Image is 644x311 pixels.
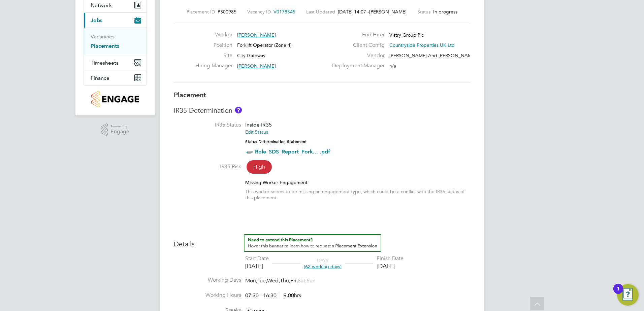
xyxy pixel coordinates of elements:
span: Wed, [267,277,280,284]
span: In progress [433,9,457,15]
span: Forklift Operator (Zone 4) [237,42,292,48]
span: Timesheets [91,60,119,66]
span: [DATE] 14:07 - [338,9,369,15]
label: Vacancy ID [247,9,271,15]
span: [PERSON_NAME] [237,63,276,69]
span: High [247,160,272,174]
a: Go to home page [84,91,147,107]
div: DAYS [300,257,345,270]
div: Finish Date [377,255,404,262]
label: Position [195,42,232,49]
span: n/a [389,63,396,69]
a: Placements [91,43,119,49]
label: Placement ID [187,9,215,15]
span: Sat, [298,277,307,284]
h3: Details [174,234,470,248]
button: Jobs [84,13,147,28]
div: [DATE] [377,262,404,270]
label: Vendor [328,52,385,59]
a: Role_SDS_Report_Fork... .pdf [255,148,330,155]
span: Jobs [91,17,102,24]
label: Client Config [328,42,385,49]
strong: Status Determination Statement [245,139,307,144]
img: countryside-properties-logo-retina.png [91,91,139,107]
span: (62 working days) [304,264,342,270]
label: Working Hours [174,292,241,299]
b: Placement [174,91,206,99]
a: Vacancies [91,33,115,40]
button: About IR35 [235,107,242,113]
span: City Gateway [237,53,265,59]
button: Open Resource Center, 1 new notification [617,284,639,306]
span: Finance [91,75,109,81]
a: Edit Status [245,129,268,135]
div: Missing Worker Engagement [245,179,470,185]
button: How to extend a Placement? [244,234,381,252]
span: Mon, [245,277,257,284]
div: Jobs [84,28,147,55]
span: Thu, [280,277,290,284]
a: Powered byEngage [101,124,130,136]
span: Engage [110,129,129,135]
label: Status [417,9,430,15]
div: 1 [617,289,620,298]
span: Powered by [110,124,129,129]
label: Deployment Manager [328,62,385,69]
label: IR35 Risk [174,163,241,170]
div: This worker seems to be missing an engagement type, which could be a conflict with the IR35 statu... [245,188,470,201]
span: [PERSON_NAME] [369,9,407,15]
label: Hiring Manager [195,62,232,69]
span: [PERSON_NAME] And [PERSON_NAME] Construction Li… [389,53,514,59]
button: Finance [84,70,147,85]
span: Tue, [257,277,267,284]
label: Last Updated [306,9,335,15]
span: P300985 [218,9,236,15]
label: Worker [195,31,232,38]
label: IR35 Status [174,122,241,129]
span: 9.00hrs [280,292,301,299]
span: Sun [307,277,316,284]
span: Inside IR35 [245,122,272,128]
span: V0178545 [273,9,295,15]
span: Fri, [290,277,298,284]
span: [PERSON_NAME] [237,32,276,38]
div: [DATE] [245,262,269,270]
label: Site [195,52,232,59]
span: Countryside Properties UK Ltd [389,42,455,48]
div: Start Date [245,255,269,262]
div: 07:30 - 16:30 [245,292,301,299]
label: Working Days [174,277,241,284]
label: End Hirer [328,31,385,38]
h3: IR35 Determination [174,106,470,115]
button: Timesheets [84,55,147,70]
span: Vistry Group Plc [389,32,424,38]
span: Network [91,2,112,8]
